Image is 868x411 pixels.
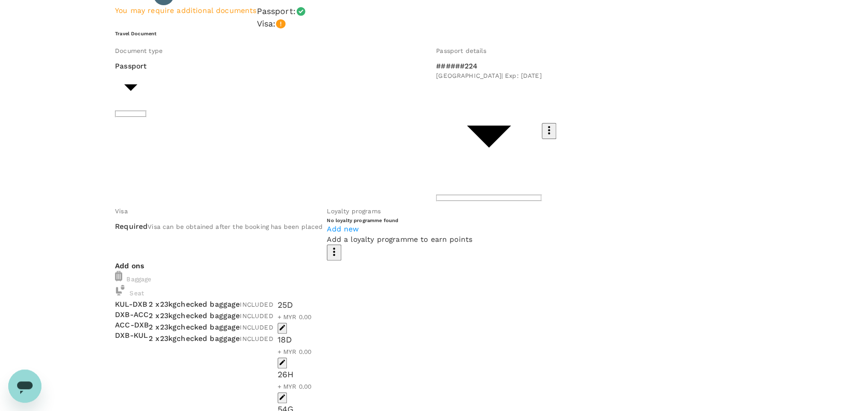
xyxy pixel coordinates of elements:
span: Add new [327,225,359,233]
div: 18D [278,334,312,346]
span: INCLUDED [240,301,273,308]
h6: No loyalty programme found [327,217,472,224]
span: 2 x 23kg checked baggage [149,300,240,308]
span: 2 x 23kg checked baggage [149,323,240,331]
p: Required [115,221,148,231]
p: ######224 [436,61,542,71]
span: You may require additional documents [115,6,256,15]
p: ACC - DXB [115,320,149,330]
p: KUL - DXB [115,299,149,309]
p: Add ons [115,261,753,271]
p: Passport : [256,5,295,18]
div: 25D [278,299,312,311]
span: + MYR 0.00 [278,348,312,355]
div: Seat [115,285,753,299]
span: Document type [115,47,163,54]
span: Visa can be obtained after the booking has been placed [148,223,323,230]
span: 2 x 23kg checked baggage [149,311,240,320]
div: ######224[GEOGRAPHIC_DATA]| Exp: [DATE] [436,61,542,81]
span: INCLUDED [240,312,273,320]
div: Baggage [115,271,753,285]
iframe: Button to launch messaging window [8,369,41,403]
span: Passport details [436,47,486,54]
p: Passport [115,61,147,71]
span: [GEOGRAPHIC_DATA] | Exp: [DATE] [436,71,542,81]
span: INCLUDED [240,324,273,331]
span: Visa [115,208,128,215]
span: INCLUDED [240,335,273,342]
span: 2 x 23kg checked baggage [149,334,240,342]
h6: Travel Document [115,30,753,37]
span: + MYR 0.00 [278,383,312,390]
span: Loyalty programs [327,208,380,215]
div: 26H [278,368,312,381]
span: + MYR 0.00 [278,313,312,321]
span: Add a loyalty programme to earn points [327,235,472,243]
img: baggage-icon [115,285,125,295]
p: DXB - ACC [115,309,149,320]
p: DXB - KUL [115,330,149,340]
img: baggage-icon [115,271,122,281]
p: Visa : [256,18,276,30]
